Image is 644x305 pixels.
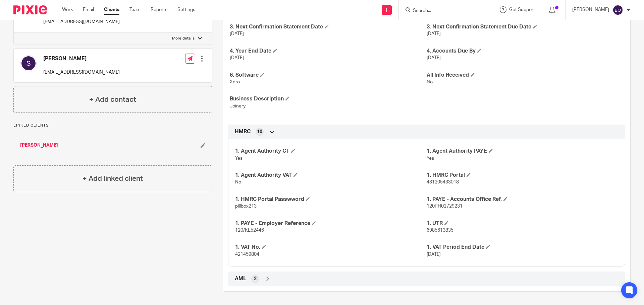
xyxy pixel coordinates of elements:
[235,228,264,233] span: 120/KE52446
[427,204,463,209] span: 120PH02729231
[62,6,73,13] a: Work
[427,220,618,227] h4: 1. UTR
[427,228,453,233] span: 6985613835
[230,48,427,55] h4: 4. Year End Date
[13,5,47,14] img: Pixie
[235,172,427,179] h4: 1. Agent Authority VAT
[129,6,141,13] a: Team
[427,56,441,60] span: [DATE]
[89,94,136,105] h4: + Add contact
[177,6,195,13] a: Settings
[104,6,119,13] a: Clients
[254,276,257,282] span: 2
[43,69,120,76] p: [EMAIL_ADDRESS][DOMAIN_NAME]
[612,5,623,15] img: svg%3E
[427,244,618,251] h4: 1. VAT Period End Date
[235,128,251,135] span: HMRC
[427,148,618,155] h4: 1. Agent Authority PAYE
[230,95,427,102] h4: Business Description
[235,180,241,184] span: No
[509,7,535,12] span: Get Support
[43,55,120,62] h4: [PERSON_NAME]
[427,156,434,161] span: Yes
[43,18,120,25] p: [EMAIL_ADDRESS][DOMAIN_NAME]
[427,196,618,203] h4: 1. PAYE - Accounts Office Ref.
[172,36,195,41] p: More details
[20,142,58,149] a: [PERSON_NAME]
[235,156,243,161] span: Yes
[427,80,433,84] span: No
[235,220,427,227] h4: 1. PAYE - Employer Reference
[235,148,427,155] h4: 1. Agent Authority CT
[230,104,246,108] span: Joinery
[235,252,259,257] span: 421459804
[427,72,624,79] h4: All Info Received
[230,31,244,36] span: [DATE]
[230,56,244,60] span: [DATE]
[230,23,427,30] h4: 3. Next Confirmation Statement Date
[230,80,240,84] span: Xero
[427,23,624,30] h4: 3. Next Confirmation Statement Due Date
[83,6,94,13] a: Email
[427,31,441,36] span: [DATE]
[427,172,618,179] h4: 1. HMRC Portal
[427,48,624,55] h4: 4. Accounts Due By
[235,196,427,203] h4: 1. HMRC Portal Passwword
[235,204,257,209] span: pillbox213
[13,123,212,128] p: Linked clients
[257,129,262,135] span: 10
[427,252,441,257] span: [DATE]
[235,244,427,251] h4: 1. VAT No.
[572,6,609,13] p: [PERSON_NAME]
[83,173,143,184] h4: + Add linked client
[230,72,427,79] h4: 6. Software
[235,275,246,282] span: AML
[427,180,459,184] span: 431205433018
[151,6,167,13] a: Reports
[20,55,37,71] img: svg%3E
[412,8,473,14] input: Search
